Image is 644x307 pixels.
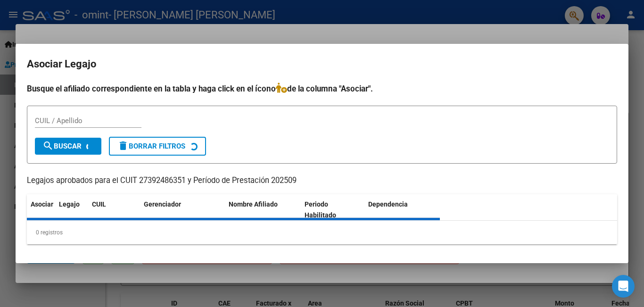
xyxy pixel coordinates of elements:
h2: Asociar Legajo [27,55,617,73]
span: Dependencia [368,200,408,208]
div: Open Intercom Messenger [612,275,635,298]
span: Periodo Habilitado [305,200,336,219]
span: Nombre Afiliado [229,200,278,208]
mat-icon: search [42,140,54,151]
div: 0 registros [27,221,617,244]
datatable-header-cell: Dependencia [364,194,440,225]
mat-icon: delete [117,140,129,151]
datatable-header-cell: Nombre Afiliado [225,194,301,225]
datatable-header-cell: CUIL [88,194,140,225]
button: Buscar [35,138,101,155]
span: CUIL [92,200,106,208]
h4: Busque el afiliado correspondiente en la tabla y haga click en el ícono de la columna "Asociar". [27,83,617,95]
span: Gerenciador [144,200,181,208]
datatable-header-cell: Legajo [55,194,88,225]
button: Borrar Filtros [109,137,206,156]
span: Buscar [42,142,82,150]
datatable-header-cell: Gerenciador [140,194,225,225]
span: Borrar Filtros [117,142,185,150]
span: Asociar [31,200,53,208]
datatable-header-cell: Periodo Habilitado [301,194,364,225]
datatable-header-cell: Asociar [27,194,55,225]
span: Legajo [59,200,80,208]
p: Legajos aprobados para el CUIT 27392486351 y Período de Prestación 202509 [27,175,617,187]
